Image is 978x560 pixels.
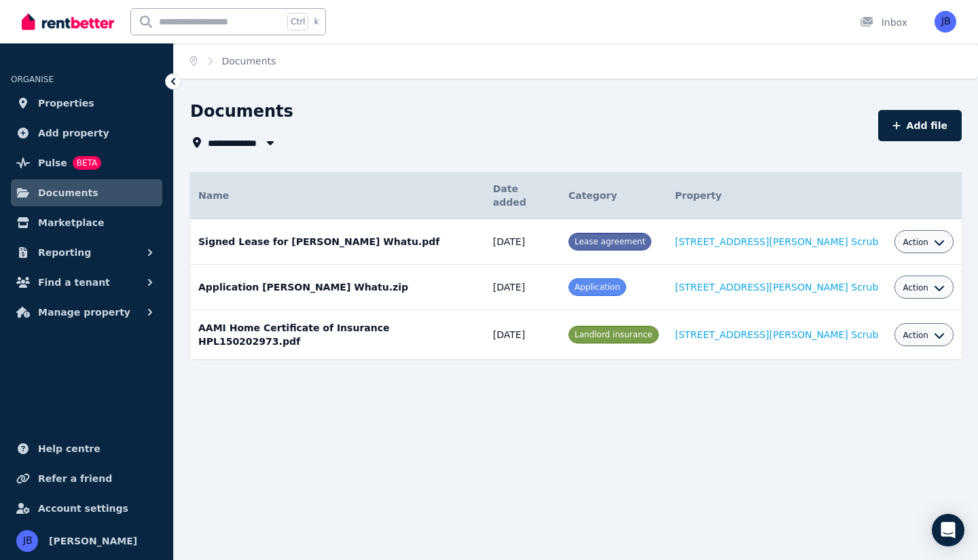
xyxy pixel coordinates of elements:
[38,95,94,111] span: Properties
[38,500,128,517] span: Account settings
[485,265,560,310] td: [DATE]
[675,282,879,293] a: [STREET_ADDRESS][PERSON_NAME] Scrub
[11,149,162,176] a: PulseBETA
[11,75,54,84] span: ORGANISE
[314,16,319,27] span: k
[560,172,667,219] th: Category
[11,269,162,296] button: Find a tenant
[198,190,229,201] span: Name
[38,125,109,141] span: Add property
[49,533,137,549] span: [PERSON_NAME]
[878,110,962,141] button: Add file
[38,441,101,457] span: Help centre
[174,43,292,79] nav: Breadcrumb
[485,172,560,219] th: Date added
[287,13,308,31] span: Ctrl
[38,214,104,231] span: Marketplace
[11,90,162,117] a: Properties
[38,185,98,201] span: Documents
[575,282,620,292] span: Application
[190,265,485,310] td: Application [PERSON_NAME] Whatu.zip
[903,330,928,341] span: Action
[38,470,112,487] span: Refer a friend
[38,274,110,291] span: Find a tenant
[485,219,560,265] td: [DATE]
[11,465,162,492] a: Refer a friend
[11,299,162,326] button: Manage property
[675,236,879,247] a: [STREET_ADDRESS][PERSON_NAME] Scrub
[38,304,130,320] span: Manage property
[675,329,879,340] a: [STREET_ADDRESS][PERSON_NAME] Scrub
[903,282,928,293] span: Action
[190,219,485,265] td: Signed Lease for [PERSON_NAME] Whatu.pdf
[190,100,293,122] h1: Documents
[903,237,928,248] span: Action
[575,330,653,339] span: Landlord insurance
[860,16,907,29] div: Inbox
[11,435,162,462] a: Help centre
[903,330,945,341] button: Action
[11,179,162,206] a: Documents
[903,282,945,293] button: Action
[903,237,945,248] button: Action
[575,237,645,246] span: Lease agreement
[11,209,162,236] a: Marketplace
[11,239,162,266] button: Reporting
[22,12,114,32] img: RentBetter
[38,244,91,261] span: Reporting
[73,156,101,170] span: BETA
[222,54,276,68] span: Documents
[935,11,956,33] img: Jeremy Baker
[667,172,887,219] th: Property
[11,495,162,522] a: Account settings
[38,155,67,171] span: Pulse
[932,514,964,546] div: Open Intercom Messenger
[190,310,485,360] td: AAMI Home Certificate of Insurance HPL150202973.pdf
[16,530,38,552] img: Jeremy Baker
[11,119,162,147] a: Add property
[485,310,560,360] td: [DATE]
